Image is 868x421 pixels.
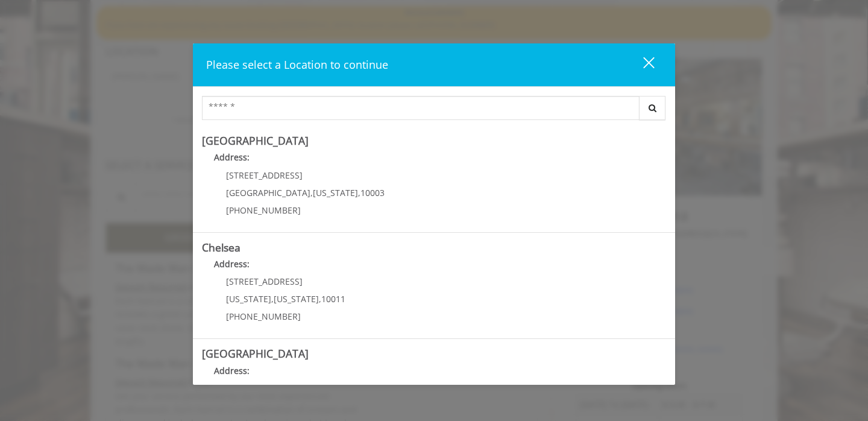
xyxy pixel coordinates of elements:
[360,187,385,198] span: 10003
[310,187,313,198] span: ,
[629,56,653,74] div: close dialog
[271,293,274,305] span: ,
[319,293,321,305] span: ,
[202,96,666,126] div: Center Select
[226,293,271,305] span: [US_STATE]
[202,240,241,255] b: Chelsea
[226,276,303,287] span: [STREET_ADDRESS]
[274,293,319,305] span: [US_STATE]
[202,96,640,120] input: Search Center
[202,346,309,361] b: [GEOGRAPHIC_DATA]
[226,169,303,181] span: [STREET_ADDRESS]
[621,52,662,77] button: close dialog
[206,57,388,72] span: Please select a Location to continue
[214,151,250,163] b: Address:
[226,187,310,198] span: [GEOGRAPHIC_DATA]
[358,187,360,198] span: ,
[214,258,250,270] b: Address:
[226,311,301,322] span: [PHONE_NUMBER]
[646,104,659,112] i: Search button
[321,293,345,305] span: 10011
[226,204,301,216] span: [PHONE_NUMBER]
[214,365,250,376] b: Address:
[313,187,358,198] span: [US_STATE]
[202,133,309,148] b: [GEOGRAPHIC_DATA]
